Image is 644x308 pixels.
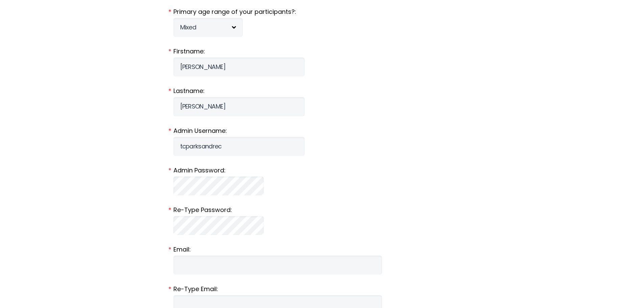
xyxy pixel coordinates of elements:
[173,7,471,16] label: Primary age range of your participants?:
[173,166,471,175] label: Admin Password:
[173,245,471,254] label: Email:
[173,285,471,293] label: Re-Type Email:
[173,206,471,214] label: Re-Type Password:
[173,87,471,95] label: Lastname:
[173,47,471,56] label: Firstname:
[173,126,471,135] label: Admin Username:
